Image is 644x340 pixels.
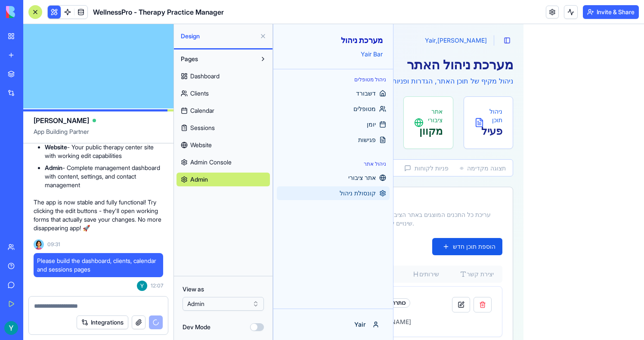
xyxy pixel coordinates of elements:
a: Admin Console [176,155,270,169]
div: עריכת כל התכנים המוצגים באתר הציבורי - כותרות, טקסטים, תמונות ולוגואים. שינויים שתבצעו כאן יופיעו... [21,186,229,204]
span: Dashboard [190,72,220,80]
p: פעיל [211,100,229,114]
span: Admin Console [190,158,232,167]
p: The app is now stable and fully functional! Try clicking the edit buttons - they'll open working ... [34,198,163,232]
a: Clients [176,87,270,100]
div: Yair Bar [11,26,110,34]
div: ניהול תוכן האתר [21,173,229,184]
label: Dev Mode [183,323,211,331]
div: ניהול מטופלים [4,49,117,62]
li: - Your public therapy center site with working edit capabilities [45,143,163,160]
span: App Building Partner [34,127,163,143]
span: Please build the dashboard, clients, calendar and sessions pages [37,257,160,274]
button: הוספת תוכן חדש [159,214,229,231]
span: קונסולת ניהול [67,165,103,173]
a: מטופלים [4,78,117,92]
div: מערכת ניהול [11,10,110,22]
button: Invite & Share [583,5,639,19]
button: פניות לקוחות [125,137,182,151]
span: פגישות [85,111,103,120]
img: ACg8ocKxvzSR4wIe0pZTNWjZp9-EiZoFISIvkgGRq3DGH50PefrBXg=s96-c [137,281,147,291]
button: יצירת קשר [176,243,228,257]
p: ניהול מקיף של תוכן האתר, הגדרות ופניות לקוחות [96,52,240,62]
button: תצוגה מקדימה [182,137,238,151]
div: [PERSON_NAME], Yair [152,12,214,21]
p: עמרי אור - אימון אישי [PERSON_NAME] [32,294,219,302]
span: מטופלים [80,80,103,89]
span: דשבורד [83,65,103,74]
span: יומן [94,96,103,105]
span: [PERSON_NAME] [34,115,89,126]
a: Sessions [176,121,270,135]
span: Design [181,32,256,40]
span: 12:07 [151,282,163,289]
span: Admin [190,175,208,184]
span: WellnessPro - Therapy Practice Manager [93,7,224,17]
span: אתר ציבורי [75,149,103,158]
div: כותרת [114,274,137,284]
button: שירותים [125,243,176,257]
a: Calendar [176,104,270,117]
span: Clients [190,89,209,98]
a: אתר ציבורי [4,147,117,161]
span: Yair [81,296,93,305]
a: קונסולת ניהול [4,162,117,176]
p: אתר ציבורי [151,83,170,100]
a: Admin [176,173,270,186]
img: Ella_00000_wcx2te.png [34,239,44,250]
span: Pages [181,55,198,63]
strong: Website [45,143,67,151]
button: Yair [7,292,113,309]
p: מקוון [151,100,170,114]
button: Integrations [77,315,128,329]
strong: Admin [45,164,62,171]
span: Sessions [190,124,215,132]
a: פגישות [4,109,117,123]
li: - Complete management dashboard with content, settings, and contact management [45,164,163,189]
span: 09:31 [47,241,60,248]
span: Website [190,141,212,149]
a: יומן [4,93,117,107]
img: logo [6,6,59,18]
button: Pages [176,52,256,66]
a: Dashboard [176,69,270,83]
img: ACg8ocKxvzSR4wIe0pZTNWjZp9-EiZoFISIvkgGRq3DGH50PefrBXg=s96-c [4,321,18,335]
h1: מערכת ניהול האתר [96,33,240,48]
a: דשבורד [4,62,117,76]
div: ניהול אתר [4,133,117,147]
a: Website [176,138,270,152]
span: Calendar [190,106,214,115]
label: View as [183,285,264,294]
p: ניהול תוכן [211,83,229,100]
